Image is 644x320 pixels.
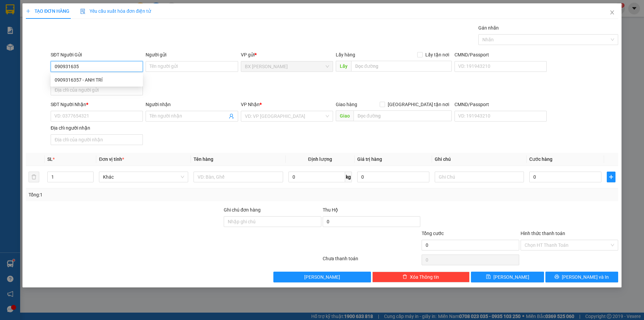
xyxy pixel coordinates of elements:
[478,25,499,31] label: Gán nhãn
[454,101,547,108] div: CMND/Passport
[521,231,565,236] label: Hình thức thanh toán
[354,110,452,121] input: Dọc đường
[6,43,15,50] span: DĐ:
[229,113,234,119] span: user-add
[224,216,321,227] input: Ghi chú đơn hàng
[423,51,452,58] span: Lấy tận nơi
[545,272,618,282] button: printer[PERSON_NAME] và In
[51,51,143,58] div: SĐT Người Gửi
[245,61,329,72] span: BX Cao Lãnh
[64,6,132,21] div: [GEOGRAPHIC_DATA]
[308,156,332,162] span: Định lượng
[80,9,86,14] img: icon
[47,156,53,162] span: SL
[55,76,139,84] div: 0909316357 - ANH TRÍ
[304,273,340,281] span: [PERSON_NAME]
[336,102,357,107] span: Giao hàng
[432,153,527,166] th: Ghi chú
[99,156,124,162] span: Đơn vị tính
[29,191,249,198] div: Tổng: 1
[357,172,429,182] input: 0
[529,156,552,162] span: Cước hàng
[422,231,444,236] span: Tổng cước
[336,110,354,121] span: Giao
[51,75,143,85] div: 0909316357 - ANH TRÍ
[385,101,452,108] span: [GEOGRAPHIC_DATA] tận nơi
[64,29,132,38] div: 0908142126
[26,8,69,14] span: TẠO ĐƠN HÀNG
[323,207,338,213] span: Thu Hộ
[64,6,80,13] span: Nhận:
[224,207,261,213] label: Ghi chú đơn hàng
[562,273,609,281] span: [PERSON_NAME] và In
[6,22,59,30] div: [PERSON_NAME]
[486,274,491,280] span: save
[6,6,59,22] div: BX [PERSON_NAME]
[454,51,547,58] div: CMND/Passport
[64,21,132,29] div: CHỊ [PERSON_NAME]
[273,272,371,282] button: [PERSON_NAME]
[51,101,143,108] div: SĐT Người Nhận
[322,255,421,267] div: Chưa thanh toán
[6,30,59,39] div: 0902391200
[29,172,39,182] button: delete
[194,156,213,162] span: Tên hàng
[554,274,559,280] span: printer
[607,174,615,180] span: plus
[435,172,524,182] input: Ghi Chú
[6,39,50,75] span: CF PHA MÁY ĐẦU CAO TỐC
[146,101,238,108] div: Người nhận
[51,134,143,145] input: Địa chỉ của người nhận
[372,272,470,282] button: deleteXóa Thông tin
[607,172,615,182] button: plus
[609,10,615,15] span: close
[51,85,143,95] input: Địa chỉ của người gửi
[194,172,283,182] input: VD: Bàn, Ghế
[402,274,407,280] span: delete
[603,3,622,22] button: Close
[146,51,238,58] div: Người gửi
[103,172,184,182] span: Khác
[6,6,16,13] span: Gửi:
[336,61,351,72] span: Lấy
[241,51,333,58] div: VP gửi
[345,172,352,182] span: kg
[80,8,151,14] span: Yêu cầu xuất hóa đơn điện tử
[410,273,439,281] span: Xóa Thông tin
[493,273,529,281] span: [PERSON_NAME]
[471,272,544,282] button: save[PERSON_NAME]
[51,124,143,132] div: Địa chỉ người nhận
[241,102,260,107] span: VP Nhận
[26,9,31,13] span: plus
[336,52,355,57] span: Lấy hàng
[351,61,452,72] input: Dọc đường
[357,156,382,162] span: Giá trị hàng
